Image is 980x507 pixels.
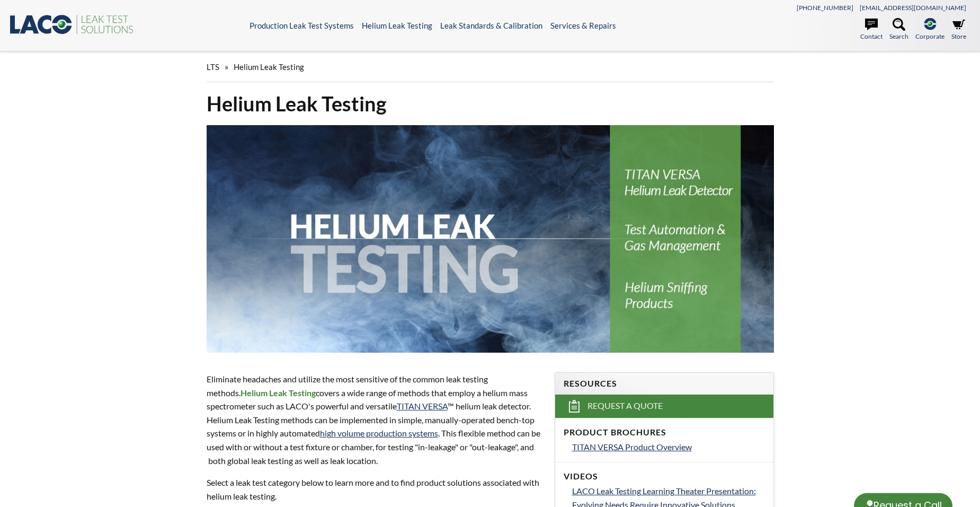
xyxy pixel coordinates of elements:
a: Contact [860,18,883,41]
span: Corporate [915,31,945,41]
a: Services & Repairs [550,21,616,30]
a: Production Leak Test Systems [250,21,354,30]
a: Store [951,18,966,41]
a: [EMAIL_ADDRESS][DOMAIN_NAME] [860,4,966,12]
a: TITAN VERSA Product Overview [572,440,765,454]
span: TITAN VERSA Product Overview [572,442,692,452]
h4: Resources [564,378,765,389]
a: TITAN VERSA [397,401,448,411]
strong: Helium Leak Testing [240,388,316,398]
a: [PHONE_NUMBER] [797,4,853,12]
div: » [207,52,774,82]
h4: Videos [564,471,765,482]
span: Request a Quote [587,400,663,412]
span: Helium Leak Testing [234,62,304,72]
img: Helium Leak Testing header [207,125,774,352]
a: Search [889,18,908,41]
p: Select a leak test category below to learn more and to find product solutions associated with hel... [207,476,542,503]
a: high volume production systems [320,428,438,438]
h1: Helium Leak Testing [207,91,774,117]
a: Leak Standards & Calibration [440,21,542,30]
span: LTS [207,62,219,72]
p: Eliminate headaches and utilize the most sensitive of the common leak testing methods. covers a w... [207,372,542,467]
a: Helium Leak Testing [362,21,432,30]
h4: Product Brochures [564,427,765,438]
a: Request a Quote [555,395,773,418]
